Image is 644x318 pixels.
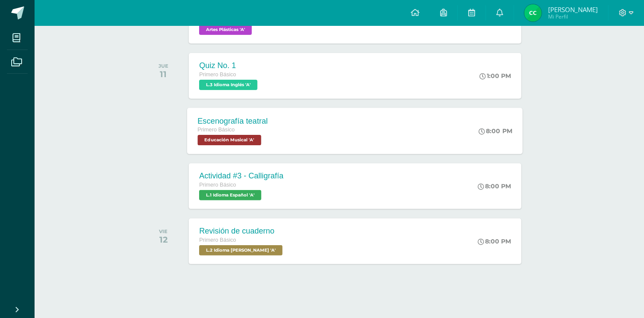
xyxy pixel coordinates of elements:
span: L.2 Idioma Maya Kaqchikel 'A' [199,245,282,256]
div: 12 [159,234,168,245]
span: Primero Básico [198,127,235,133]
span: Primero Básico [199,237,236,243]
div: 1:00 PM [479,72,511,80]
div: JUE [159,63,168,69]
span: [PERSON_NAME] [548,5,598,14]
div: 8:00 PM [478,182,511,190]
div: Quiz No. 1 [199,61,260,70]
div: VIE [159,228,168,234]
span: Primero Básico [199,182,236,188]
span: L.3 Idioma Inglés 'A' [199,80,257,90]
div: 11 [159,69,168,79]
span: Mi Perfil [548,13,598,20]
div: 8:00 PM [478,237,511,245]
div: Revisión de cuaderno [199,227,285,236]
span: Artes Plásticas 'A' [199,25,252,35]
span: L.1 Idioma Español 'A' [199,190,261,200]
span: Primero Básico [199,72,236,78]
img: c1481e751337a931ac92308e13e17d32.png [524,4,542,22]
div: Actividad #3 - Calligrafía [199,171,283,181]
span: Educación Musical 'A' [198,135,261,145]
div: 8:00 PM [479,127,513,135]
div: Escenografía teatral [198,116,268,125]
